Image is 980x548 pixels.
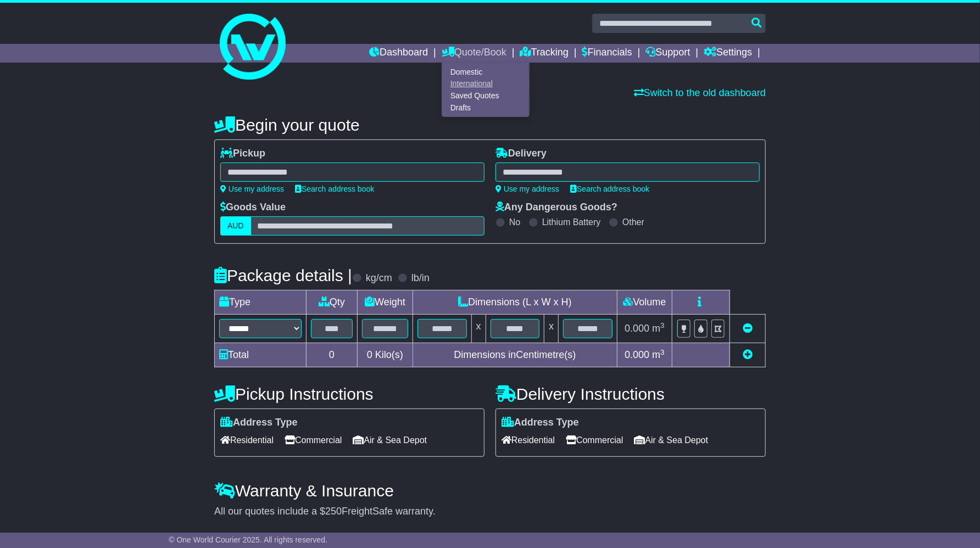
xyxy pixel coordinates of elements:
[411,272,430,284] label: lb/in
[220,148,265,160] label: Pickup
[502,432,555,449] span: Residential
[652,349,665,360] span: m
[542,217,601,227] label: Lithium Battery
[704,44,752,63] a: Settings
[325,506,342,517] span: 250
[367,349,372,360] span: 0
[471,315,486,343] td: x
[358,343,413,367] td: Kilo(s)
[442,102,529,114] a: Drafts
[220,432,274,449] span: Residential
[442,78,529,90] a: International
[413,343,617,367] td: Dimensions in Centimetre(s)
[622,217,644,227] label: Other
[625,349,649,360] span: 0.000
[366,272,392,284] label: kg/cm
[582,44,632,63] a: Financials
[544,315,559,343] td: x
[215,343,307,367] td: Total
[617,290,672,315] td: Volume
[442,44,506,63] a: Quote/Book
[220,184,284,193] a: Use my address
[634,432,709,449] span: Air & Sea Depot
[570,184,649,193] a: Search address book
[442,63,530,117] div: Quote/Book
[413,290,617,315] td: Dimensions (L x W x H)
[214,266,352,284] h4: Package details |
[220,417,298,429] label: Address Type
[285,432,342,449] span: Commercial
[566,432,623,449] span: Commercial
[495,385,766,403] h4: Delivery Instructions
[220,216,251,236] label: AUD
[214,506,766,518] div: All our quotes include a $ FreightSafe warranty.
[307,290,358,315] td: Qty
[743,349,753,360] a: Add new item
[743,323,753,334] a: Remove this item
[660,321,665,329] sup: 3
[660,348,665,356] sup: 3
[652,323,665,334] span: m
[295,184,374,193] a: Search address book
[509,217,520,227] label: No
[169,535,327,544] span: © One World Courier 2025. All rights reserved.
[369,44,428,63] a: Dashboard
[502,417,579,429] label: Address Type
[214,482,766,500] h4: Warranty & Insurance
[646,44,691,63] a: Support
[442,66,529,78] a: Domestic
[214,385,485,403] h4: Pickup Instructions
[495,148,547,160] label: Delivery
[220,202,286,214] label: Goods Value
[214,116,766,134] h4: Begin your quote
[215,290,307,315] td: Type
[358,290,413,315] td: Weight
[442,90,529,102] a: Saved Quotes
[495,202,617,214] label: Any Dangerous Goods?
[495,184,559,193] a: Use my address
[307,343,358,367] td: 0
[625,323,649,334] span: 0.000
[520,44,569,63] a: Tracking
[634,87,766,98] a: Switch to the old dashboard
[353,432,427,449] span: Air & Sea Depot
